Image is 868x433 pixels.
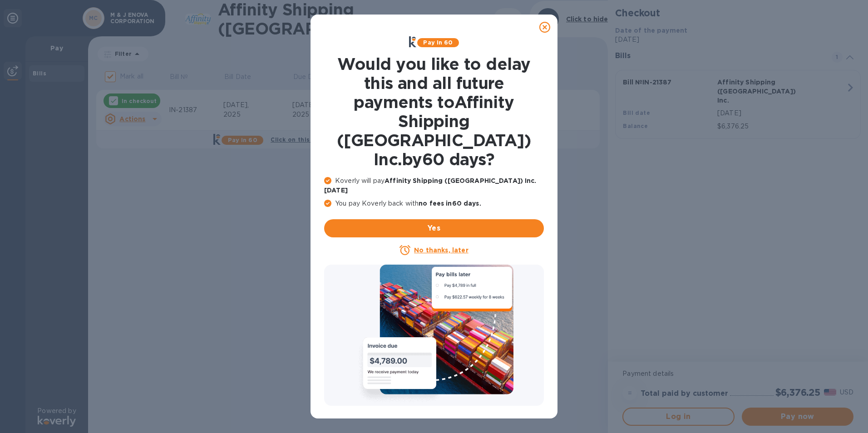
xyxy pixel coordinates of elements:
[324,199,544,208] p: You pay Koverly back with
[419,200,481,207] b: no fees in 60 days .
[423,39,453,46] b: Pay in 60
[331,223,537,234] span: Yes
[324,219,544,237] button: Yes
[324,177,537,194] b: Affinity Shipping ([GEOGRAPHIC_DATA]) Inc. [DATE]
[414,246,468,254] u: No thanks, later
[324,54,544,169] h1: Would you like to delay this and all future payments to Affinity Shipping ([GEOGRAPHIC_DATA]) Inc...
[324,176,544,195] p: Koverly will pay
